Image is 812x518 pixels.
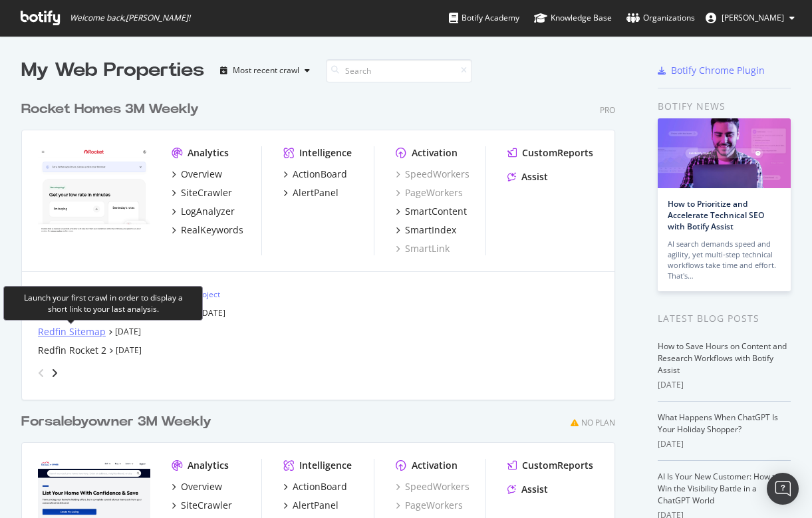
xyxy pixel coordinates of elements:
div: Intelligence [299,146,352,160]
div: Rocket Homes 3M Weekly [21,100,199,119]
a: CustomReports [507,146,593,160]
div: angle-right [50,366,59,380]
a: AlertPanel [283,499,338,512]
a: Redfin Rocket 2 [38,344,106,357]
a: RealKeywords [172,223,243,237]
a: SiteCrawler [172,499,232,512]
div: Overview [181,168,222,181]
div: Botify Chrome Plugin [671,64,765,77]
div: Most recent crawl [233,66,299,74]
div: Analytics [188,146,229,160]
a: SiteCrawler [172,186,232,199]
div: My Web Properties [21,57,204,84]
input: Search [326,59,472,82]
div: Pro [600,104,615,116]
div: AlertPanel [293,499,338,512]
a: CustomReports [507,459,593,472]
div: CustomReports [522,459,593,472]
div: Launch your first crawl in order to display a short link to your last analysis. [15,292,192,315]
div: No Plan [581,417,615,428]
a: What Happens When ChatGPT Is Your Holiday Shopper? [658,412,778,435]
a: Overview [172,168,222,181]
span: Norma Moras [722,12,784,23]
div: ActionBoard [293,168,347,181]
div: SmartContent [405,205,467,218]
div: [DATE] [658,379,791,391]
button: Most recent crawl [215,60,315,81]
a: Rocket Homes 3M Weekly [21,100,204,119]
div: Activation [412,146,458,160]
a: Forsalebyowner 3M Weekly [21,412,217,432]
a: AI Is Your New Customer: How to Win the Visibility Battle in a ChatGPT World [658,471,779,506]
div: LogAnalyzer [181,205,235,218]
a: [DATE] [115,326,141,337]
a: ActionBoard [283,168,347,181]
span: Welcome back, [PERSON_NAME] ! [70,13,190,23]
div: Activation [412,459,458,472]
a: Redfin Sitemap [38,325,106,338]
a: PageWorkers [396,186,463,199]
div: AI search demands speed and agility, yet multi-step technical workflows take time and effort. Tha... [668,239,781,281]
a: AlertPanel [283,186,338,199]
div: Open Intercom Messenger [767,473,799,505]
a: How to Prioritize and Accelerate Technical SEO with Botify Assist [668,198,764,232]
a: [DATE] [200,307,225,319]
div: SiteCrawler [181,186,232,199]
div: SmartIndex [405,223,456,237]
div: Botify Academy [449,11,519,25]
a: SpeedWorkers [396,480,470,493]
div: Knowledge Base [534,11,612,25]
div: angle-left [33,362,50,384]
div: Botify news [658,99,791,114]
a: How to Save Hours on Content and Research Workflows with Botify Assist [658,340,787,376]
div: Overview [181,480,222,493]
div: ActionBoard [293,480,347,493]
a: Assist [507,170,548,184]
div: [DATE] [658,438,791,450]
img: How to Prioritize and Accelerate Technical SEO with Botify Assist [658,118,791,188]
div: Analytics [188,459,229,472]
div: AlertPanel [293,186,338,199]
a: Overview [172,480,222,493]
a: Botify Chrome Plugin [658,64,765,77]
a: SmartContent [396,205,467,218]
a: Assist [507,483,548,496]
a: SpeedWorkers [396,168,470,181]
img: www.rocket.com [38,146,150,236]
div: Assist [521,170,548,184]
div: Organizations [626,11,695,25]
button: [PERSON_NAME] [695,7,805,29]
div: CustomReports [522,146,593,160]
a: PageWorkers [396,499,463,512]
div: Intelligence [299,459,352,472]
div: Assist [521,483,548,496]
a: [DATE] [116,344,142,356]
div: RealKeywords [181,223,243,237]
a: LogAnalyzer [172,205,235,218]
a: SmartLink [396,242,450,255]
a: ActionBoard [283,480,347,493]
div: Forsalebyowner 3M Weekly [21,412,211,432]
div: Latest Blog Posts [658,311,791,326]
a: SmartIndex [396,223,456,237]
div: SiteCrawler [181,499,232,512]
